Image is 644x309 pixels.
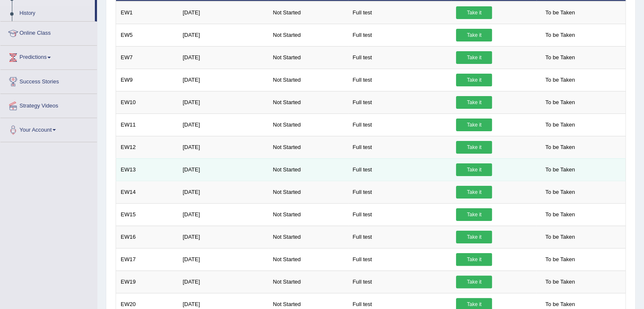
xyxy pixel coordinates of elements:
td: Full test [348,270,452,293]
a: Success Stories [0,70,97,91]
td: [DATE] [178,24,268,46]
td: EW11 [116,113,178,136]
span: To be Taken [541,186,579,199]
td: [DATE] [178,203,268,226]
td: Full test [348,46,452,69]
td: EW17 [116,248,178,270]
td: Full test [348,69,452,91]
td: Full test [348,203,452,226]
td: Not Started [268,91,348,113]
td: EW7 [116,46,178,69]
td: Full test [348,1,452,24]
td: [DATE] [178,113,268,136]
td: Full test [348,226,452,248]
td: EW16 [116,226,178,248]
td: [DATE] [178,270,268,293]
td: EW13 [116,158,178,181]
td: [DATE] [178,69,268,91]
a: Take it [456,29,492,41]
a: Take it [456,119,492,131]
td: [DATE] [178,226,268,248]
td: Not Started [268,24,348,46]
a: Take it [456,186,492,199]
span: To be Taken [541,51,579,64]
a: Predictions [0,46,97,67]
span: To be Taken [541,141,579,154]
span: To be Taken [541,6,579,19]
a: Your Account [0,118,97,139]
td: [DATE] [178,181,268,203]
a: Take it [456,6,492,19]
td: Not Started [268,226,348,248]
span: To be Taken [541,231,579,243]
a: Take it [456,231,492,243]
a: Take it [456,74,492,86]
a: Online Class [0,22,97,43]
td: Full test [348,91,452,113]
td: EW9 [116,69,178,91]
td: EW1 [116,1,178,24]
span: To be Taken [541,29,579,41]
td: EW5 [116,24,178,46]
td: Not Started [268,69,348,91]
td: [DATE] [178,46,268,69]
a: Take it [456,163,492,176]
td: Not Started [268,203,348,226]
span: To be Taken [541,163,579,176]
a: Take it [456,141,492,154]
td: EW12 [116,136,178,158]
td: EW14 [116,181,178,203]
td: Full test [348,248,452,270]
td: [DATE] [178,91,268,113]
td: Not Started [268,113,348,136]
span: To be Taken [541,208,579,221]
td: [DATE] [178,1,268,24]
span: To be Taken [541,276,579,288]
td: EW15 [116,203,178,226]
td: Not Started [268,270,348,293]
td: EW10 [116,91,178,113]
td: Full test [348,136,452,158]
span: To be Taken [541,74,579,86]
td: Not Started [268,248,348,270]
td: EW19 [116,270,178,293]
td: [DATE] [178,136,268,158]
a: Strategy Videos [0,94,97,115]
td: [DATE] [178,248,268,270]
span: To be Taken [541,253,579,266]
td: Full test [348,113,452,136]
span: To be Taken [541,119,579,131]
a: Take it [456,253,492,266]
td: Full test [348,24,452,46]
td: Not Started [268,158,348,181]
a: Take it [456,51,492,64]
td: [DATE] [178,158,268,181]
td: Full test [348,181,452,203]
a: Take it [456,96,492,109]
td: Not Started [268,46,348,69]
td: Not Started [268,136,348,158]
a: Take it [456,208,492,221]
span: To be Taken [541,96,579,109]
td: Full test [348,158,452,181]
a: Take it [456,276,492,288]
td: Not Started [268,1,348,24]
td: Not Started [268,181,348,203]
a: History [16,6,95,21]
